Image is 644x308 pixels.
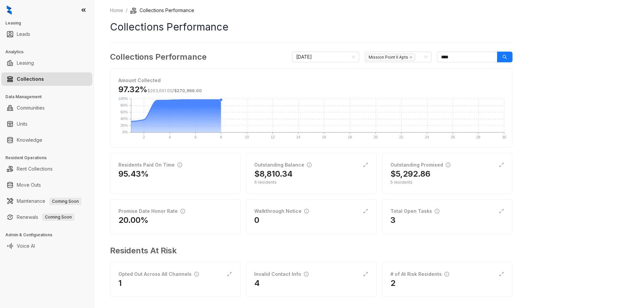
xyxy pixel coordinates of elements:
h2: $8,810.34 [254,169,292,179]
text: 6 [195,135,197,139]
a: Collections [17,72,44,86]
h3: Analytics [5,49,94,55]
h2: 95.43% [118,169,149,179]
div: 5 residents [390,179,504,185]
text: 80% [120,103,128,107]
a: Units [17,117,28,131]
span: info-circle [444,272,449,276]
span: info-circle [435,209,439,213]
h3: Data Management [5,94,94,100]
a: Rent Collections [17,162,53,176]
h3: Leasing [5,20,94,26]
span: expand-alt [363,208,368,214]
div: Opted Out Across All Channels [118,270,199,278]
li: Collections Performance [130,7,194,14]
span: expand-alt [499,271,504,277]
li: Collections [1,72,92,86]
span: $263,691.00 [148,88,172,93]
span: expand-alt [363,271,368,277]
div: Total Open Tasks [390,207,439,215]
li: Leads [1,27,92,41]
g: 8: 97.315 [220,99,222,101]
span: info-circle [194,272,199,276]
text: 100% [118,97,128,101]
h3: Collections Performance [110,51,207,63]
h2: 3 [390,215,395,226]
a: Leads [17,27,30,41]
span: info-circle [304,272,309,276]
div: Residents Paid On Time [118,161,182,169]
text: 24 [425,135,429,139]
text: 14 [296,135,300,139]
h2: 1 [118,278,122,289]
span: September 2025 [296,52,355,62]
span: info-circle [307,163,312,167]
strong: Amount Collected [118,77,161,83]
span: / [148,88,202,93]
span: search [502,55,507,59]
text: 30 [502,135,506,139]
a: Home [109,7,124,14]
h3: 97.32% [118,84,202,95]
div: Invalid Contact Info [254,270,309,278]
li: Renewals [1,210,92,224]
text: 12 [271,135,275,139]
span: info-circle [446,163,450,167]
img: logo [7,5,12,15]
li: Rent Collections [1,162,92,176]
a: RenewalsComing Soon [17,210,74,224]
a: Communities [17,101,45,115]
text: 28 [476,135,480,139]
text: 2 [143,135,145,139]
span: expand-alt [227,271,232,277]
span: info-circle [304,209,309,213]
span: info-circle [180,209,185,213]
h3: Resident Operations [5,155,94,161]
span: Coming Soon [49,198,82,205]
text: 40% [120,117,128,121]
li: / [126,7,127,14]
li: Leasing [1,56,92,70]
div: Outstanding Balance [254,161,312,169]
h1: Collections Performance [110,19,513,35]
text: 60% [120,110,128,114]
h2: 0 [254,215,259,226]
a: Voice AI [17,239,35,253]
text: 0% [122,130,128,134]
text: 10 [245,135,249,139]
text: 16 [322,135,326,139]
text: 18 [348,135,352,139]
div: Walkthrough Notice [254,207,309,215]
span: expand-alt [363,162,368,168]
span: Coming Soon [42,213,74,221]
h3: Residents At Risk [110,245,507,257]
text: 22 [399,135,403,139]
li: Move Outs [1,178,92,192]
h2: 4 [254,278,260,289]
a: Move Outs [17,178,41,192]
div: Outstanding Promised [390,161,450,169]
span: close [409,56,413,59]
div: 6 residents [254,179,368,185]
text: 20% [120,123,128,127]
div: # of At Risk Residents [390,270,449,278]
span: info-circle [177,163,182,167]
h2: $5,292.86 [390,169,430,179]
text: 8 [220,135,222,139]
li: Knowledge [1,133,92,147]
a: Knowledge [17,133,42,147]
span: expand-alt [499,208,504,214]
li: Voice AI [1,239,92,253]
h2: 2 [390,278,395,289]
span: expand-alt [499,162,504,168]
h2: 20.00% [118,215,149,226]
a: Leasing [17,56,34,70]
text: 4 [169,135,171,139]
span: Mission Point II Apts [366,54,415,61]
li: Units [1,117,92,131]
div: Promise Date Honor Rate [118,207,185,215]
h3: Admin & Configurations [5,232,94,238]
li: Communities [1,101,92,115]
li: Maintenance [1,194,92,208]
text: 20 [374,135,378,139]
